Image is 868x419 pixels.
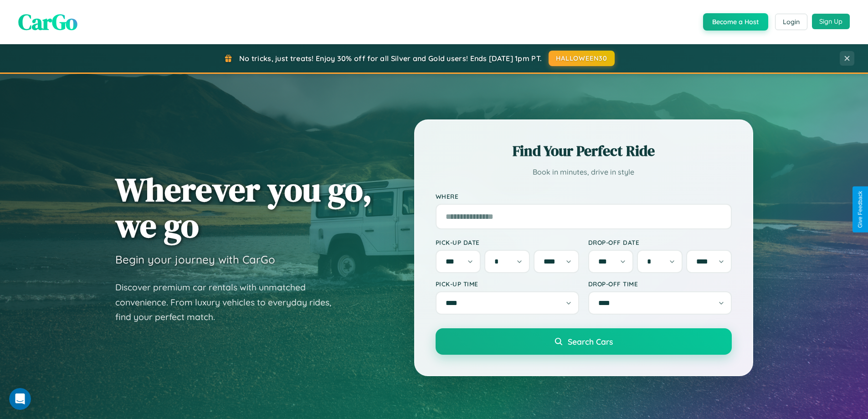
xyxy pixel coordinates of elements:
label: Drop-off Date [588,238,732,246]
p: Book in minutes, drive in style [436,166,732,179]
span: Search Cars [568,336,613,347]
span: CarGo [18,7,77,37]
label: Drop-off Time [588,280,732,288]
button: Sign Up [812,14,850,29]
span: No tricks, just treats! Enjoy 30% off for all Silver and Gold users! Ends [DATE] 1pm PT. [239,54,542,63]
h1: Wherever you go, we go [115,171,372,243]
p: Discover premium car rentals with unmatched convenience. From luxury vehicles to everyday rides, ... [115,280,343,325]
button: Become a Host [703,13,768,31]
iframe: Intercom live chat [9,388,31,410]
button: HALLOWEEN30 [549,51,615,66]
button: Search Cars [436,328,732,355]
label: Pick-up Date [436,238,579,246]
label: Pick-up Time [436,280,579,288]
label: Where [436,192,732,200]
h3: Begin your journey with CarGo [115,253,275,266]
h2: Find Your Perfect Ride [436,141,732,161]
div: Give Feedback [857,191,863,228]
button: Login [775,14,807,30]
